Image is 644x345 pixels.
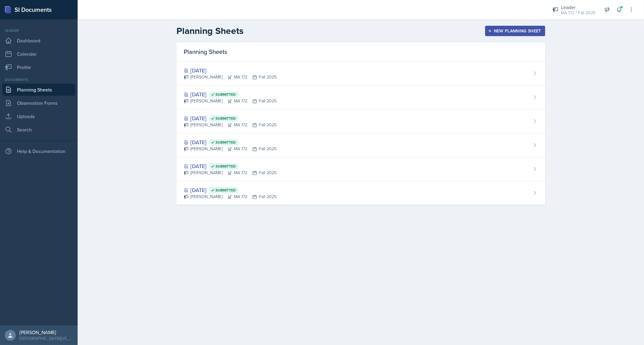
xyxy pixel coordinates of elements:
[176,109,545,133] a: [DATE] Submitted [PERSON_NAME]MA 172Fall 2025
[184,138,277,146] div: [DATE]
[216,164,236,169] span: Submitted
[184,146,277,152] div: [PERSON_NAME] MA 172 Fall 2025
[2,84,75,96] a: Planning Sheets
[19,329,73,335] div: [PERSON_NAME]
[489,28,541,33] div: New Planning Sheet
[176,25,243,36] h2: Planning Sheets
[2,97,75,109] a: Observation Forms
[176,61,545,85] a: [DATE] [PERSON_NAME]MA 172Fall 2025
[485,26,545,36] button: New Planning Sheet
[216,116,236,121] span: Submitted
[184,170,277,176] div: [PERSON_NAME] MA 172 Fall 2025
[2,110,75,122] a: Uploads
[2,61,75,73] a: Profile
[184,186,277,194] div: [DATE]
[561,4,595,11] div: Leader
[184,98,277,104] div: [PERSON_NAME] MA 172 Fall 2025
[2,28,75,33] div: Leader
[216,140,236,145] span: Submitted
[184,114,277,122] div: [DATE]
[184,66,277,75] div: [DATE]
[184,90,277,98] div: [DATE]
[184,74,277,80] div: [PERSON_NAME] MA 172 Fall 2025
[176,85,545,109] a: [DATE] Submitted [PERSON_NAME]MA 172Fall 2025
[2,77,75,82] div: Documents
[19,335,73,341] div: [GEOGRAPHIC_DATA][US_STATE] in [GEOGRAPHIC_DATA]
[561,10,595,16] div: MA 172 / Fall 2025
[184,194,277,200] div: [PERSON_NAME] MA 172 Fall 2025
[176,181,545,205] a: [DATE] Submitted [PERSON_NAME]MA 172Fall 2025
[176,157,545,181] a: [DATE] Submitted [PERSON_NAME]MA 172Fall 2025
[216,188,236,193] span: Submitted
[176,133,545,157] a: [DATE] Submitted [PERSON_NAME]MA 172Fall 2025
[184,162,277,170] div: [DATE]
[2,124,75,136] a: Search
[176,42,545,61] div: Planning Sheets
[216,92,236,97] span: Submitted
[2,35,75,47] a: Dashboard
[2,48,75,60] a: Calendar
[184,122,277,128] div: [PERSON_NAME] MA 172 Fall 2025
[2,145,75,157] div: Help & Documentation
